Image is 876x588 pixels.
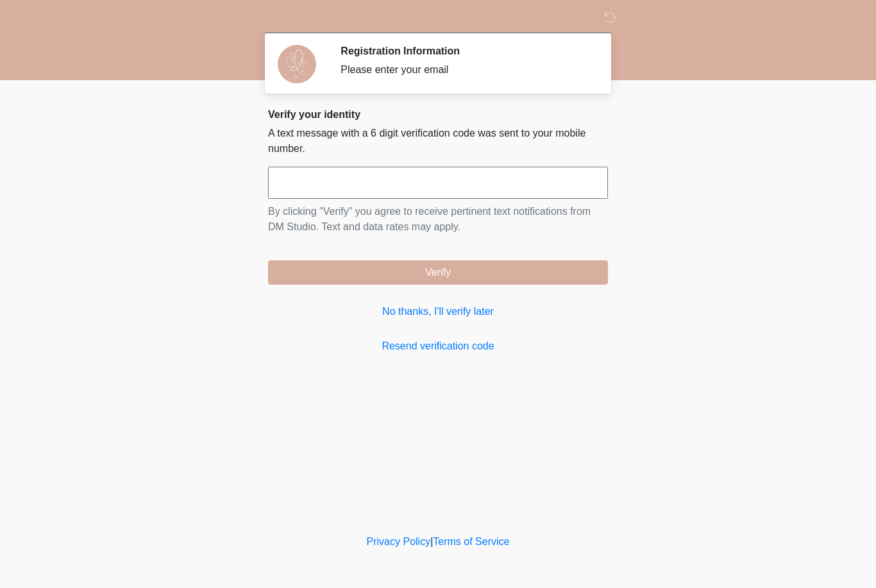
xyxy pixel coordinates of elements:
[433,536,509,547] a: Terms of Service
[268,126,608,156] p: A text message with a 6 digit verification code was sent to your mobile number.
[255,10,272,26] img: DM Studio Logo
[341,45,589,57] h2: Registration Information
[268,339,608,354] a: Resend verification code
[268,108,608,121] h2: Verify your identity
[278,45,316,83] img: Agent Avatar
[430,536,433,547] a: |
[367,536,431,547] a: Privacy Policy
[268,304,608,319] a: No thanks, I'll verify later
[341,62,589,78] div: Please enter your email
[268,204,608,235] p: By clicking "Verify" you agree to receive pertinent text notifications from DM Studio. Text and d...
[268,260,608,285] button: Verify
